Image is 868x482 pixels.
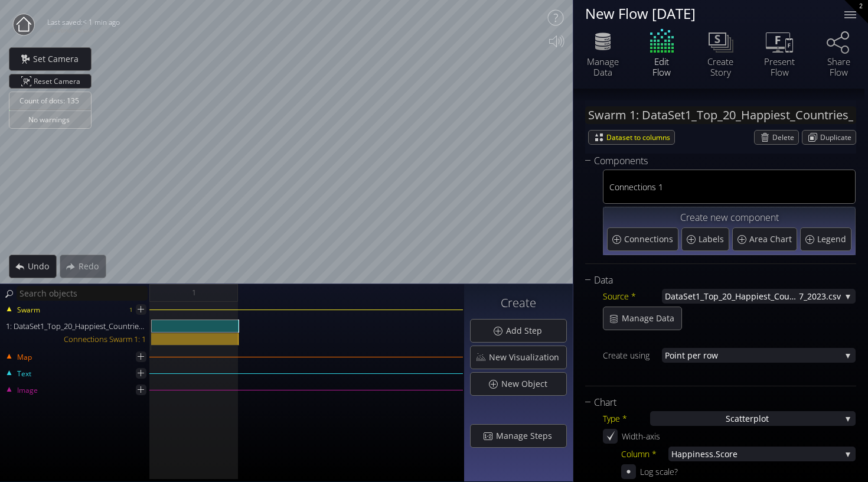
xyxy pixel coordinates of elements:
span: New Visualization [488,351,566,363]
span: Set Camera [32,53,86,65]
span: Reset Camera [34,74,84,88]
input: Search objects [17,286,148,301]
span: Text [17,369,31,379]
span: 1 [192,285,196,300]
div: Log scale? [640,464,678,479]
div: Create using [603,348,662,363]
div: Create Story [700,56,741,77]
span: ness.Score [695,447,841,461]
span: Map [17,352,32,363]
span: Manage Data [621,312,681,324]
span: Con [609,180,624,194]
div: 1 [129,302,133,317]
span: Image [17,385,38,396]
div: Manage Data [582,56,624,77]
h3: Create [470,297,567,310]
div: Chart [585,395,841,410]
span: New Object [501,378,554,390]
span: Legend [817,233,849,245]
span: DataSet1_Top_20_Happiest_Countries_201 [665,289,799,304]
span: Delete [772,131,798,144]
div: Present Flow [759,56,800,77]
div: Components [585,154,841,168]
div: Source * [603,289,662,304]
div: Column * [621,447,668,461]
span: Duplicate [820,131,856,144]
span: 7_2023.csv [799,289,841,304]
div: New Flow [DATE] [585,6,830,21]
span: Manage Steps [495,430,559,442]
span: S [726,411,730,426]
span: catterplot [730,411,769,426]
span: Poi [665,348,677,363]
span: Swarm [17,305,40,315]
span: Add Step [505,325,549,337]
span: Happi [671,447,695,461]
span: Connections [624,233,676,245]
div: Connections Swarm 1: 1 [1,333,151,346]
span: Labels [699,233,727,245]
span: nt per row [677,348,841,363]
div: Data [585,273,841,288]
div: Width-axis [622,429,681,444]
span: Area Chart [749,233,795,245]
span: Dataset to columns [606,131,674,144]
div: 1: DataSet1_Top_20_Happiest_Countries_2017_2023.csv [1,320,151,333]
div: Share Flow [818,56,859,77]
div: Create new component [607,211,851,226]
div: Undo action [9,255,57,278]
span: Undo [27,260,56,272]
span: nections 1 [624,180,849,194]
div: Type * [603,411,650,426]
